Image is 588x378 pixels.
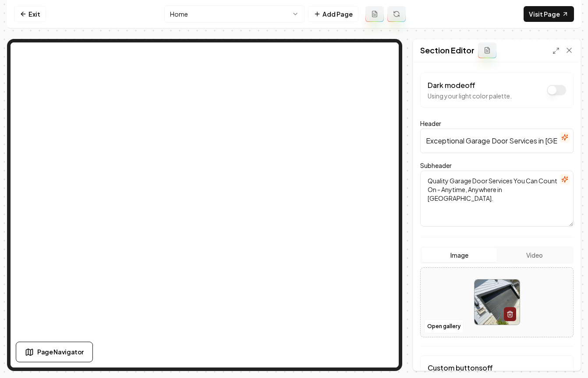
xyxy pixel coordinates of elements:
label: Subheader [420,161,452,169]
label: Custom buttons off [428,363,493,372]
button: Video [497,248,572,262]
a: Visit Page [524,6,574,22]
p: Using your light color palette. [428,91,512,100]
input: Header [420,129,574,153]
label: Header [420,119,441,127]
button: Regenerate page [387,6,406,22]
button: Add admin page prompt [365,6,384,22]
button: Page Navigator [16,342,93,362]
button: Add Page [308,6,358,22]
label: Dark mode off [428,80,475,90]
span: Page Navigator [37,347,84,357]
h2: Section Editor [420,44,475,56]
button: Open gallery [424,319,464,333]
button: Image [422,248,497,262]
a: Exit [14,6,46,22]
img: image [475,280,520,325]
button: Add admin section prompt [478,42,496,58]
